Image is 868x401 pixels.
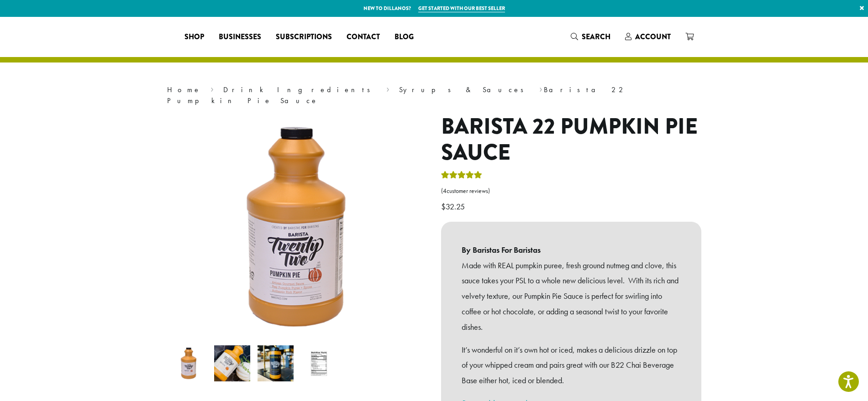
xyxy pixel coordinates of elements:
span: Contact [347,31,380,43]
img: Barista 22 Pumpkin Pie Sauce [171,345,207,381]
span: Subscriptions [276,31,332,43]
span: › [539,81,542,95]
span: Shop [184,31,204,43]
img: Barista 22 Pumpkin Pie Sauce - Image 4 [301,345,337,381]
a: Shop [177,30,211,44]
img: Barista 22 Pumpkin Pie Sauce - Image 3 [258,345,294,381]
span: Blog [395,31,414,43]
p: It’s wonderful on it’s own hot or iced, makes a delicious drizzle on top of your whipped cream an... [462,342,681,388]
span: › [386,81,389,95]
span: $ [441,201,446,212]
span: Search [582,31,610,42]
a: Home [167,85,201,94]
bdi: 32.25 [441,201,467,212]
a: Syrups & Sauces [399,85,530,94]
span: 4 [443,187,447,195]
p: Made with REAL pumpkin puree, fresh ground nutmeg and clove, this sauce takes your PSL to a whole... [462,258,681,335]
nav: Breadcrumb [167,84,701,106]
h1: Barista 22 Pumpkin Pie Sauce [441,114,701,166]
span: Account [635,31,671,42]
div: Rated 5.00 out of 5 [441,170,482,183]
span: › [210,81,214,95]
a: Drink Ingredients [223,85,376,94]
span: Businesses [219,31,261,43]
a: (4customer reviews) [441,187,701,196]
a: Search [563,29,618,44]
b: By Baristas For Baristas [462,242,681,258]
a: Get started with our best seller [418,5,505,12]
img: Barista 22 Pumpkin Pie Sauce - Image 2 [214,345,250,381]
